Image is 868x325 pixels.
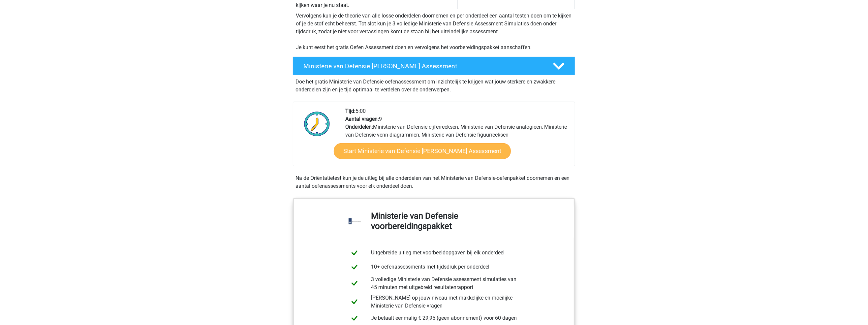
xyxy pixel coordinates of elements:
[293,174,575,190] div: Na de Oriëntatietest kun je de uitleg bij alle onderdelen van het Ministerie van Defensie-oefenpa...
[293,75,575,94] div: Doe het gratis Ministerie van Defensie oefenassessment om inzichtelijk te krijgen wat jouw sterke...
[345,108,356,114] b: Tijd:
[345,124,373,130] b: Onderdelen:
[293,12,575,51] div: Vervolgens kun je de theorie van alle losse onderdelen doornemen en per onderdeel een aantal test...
[300,107,334,140] img: Klok
[334,143,511,159] a: Start Ministerie van Defensie [PERSON_NAME] Assessment
[345,116,379,122] b: Aantal vragen:
[303,62,542,70] h4: Ministerie van Defensie [PERSON_NAME] Assessment
[340,107,574,166] div: 5:00 9 Ministerie van Defensie cijferreeksen, Ministerie van Defensie analogieen, Ministerie van ...
[290,57,578,75] a: Ministerie van Defensie [PERSON_NAME] Assessment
